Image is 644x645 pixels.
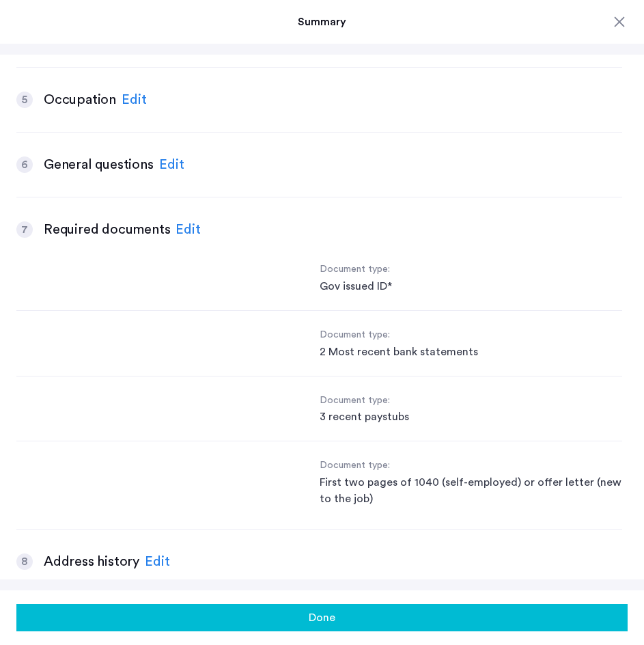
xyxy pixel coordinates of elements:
div: 5 [16,92,33,108]
div: Edit [176,219,201,240]
div: Edit [122,90,147,110]
div: Edit [159,154,184,175]
div: Edit [145,551,170,572]
div: Document type: [320,458,623,474]
button: Done [16,604,628,631]
h3: Occupation [44,90,116,109]
div: 7 [16,221,33,238]
div: 3 recent paystubs [320,409,623,425]
div: 2 Most recent bank statements [320,344,623,360]
h3: Required documents [44,220,170,239]
h3: General questions [44,155,154,174]
div: Document type: [320,393,623,409]
div: Document type: [320,262,623,278]
h3: Address history [44,552,139,571]
div: 8 [16,553,33,570]
div: 6 [16,156,33,173]
div: First two pages of 1040 (self-employed) or offer letter (new to the job) [320,474,623,507]
div: Document type: [320,327,623,344]
h3: Summary [16,14,628,30]
div: Gov issued ID* [320,278,623,294]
